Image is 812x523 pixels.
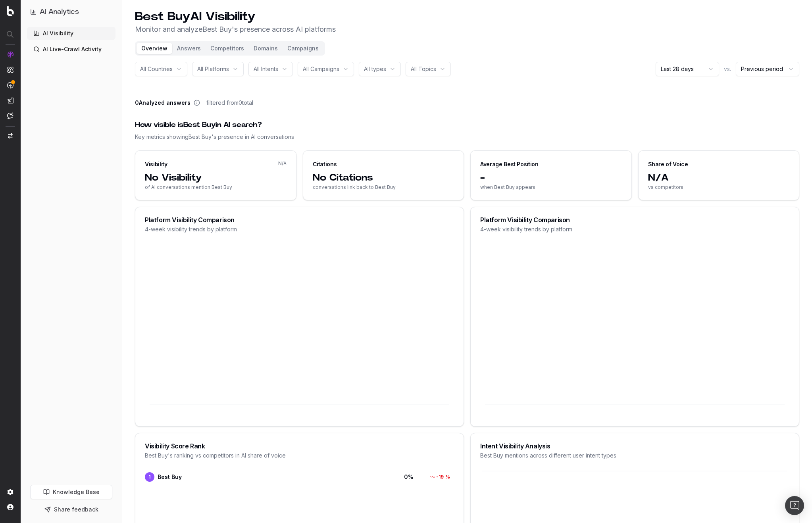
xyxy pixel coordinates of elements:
[135,119,799,131] div: How visible is Best Buy in AI search?
[7,82,13,88] img: Activation
[7,6,14,16] img: Botify logo
[303,65,339,73] span: All Campaigns
[7,97,13,104] img: Studio
[145,184,287,190] span: of AI conversations mention Best Buy
[27,27,115,40] a: AI Visibility
[724,65,731,73] span: vs.
[145,472,154,482] span: 1
[254,65,278,73] span: All Intents
[313,184,454,190] span: conversations link back to Best Buy
[480,225,789,233] div: 4-week visibility trends by platform
[249,43,283,54] button: Domains
[313,160,337,168] div: Citations
[145,443,454,449] div: Visibility Score Rank
[197,65,229,73] span: All Platforms
[145,160,167,168] div: Visibility
[145,171,287,184] span: No Visibility
[480,184,622,190] span: when Best Buy appears
[785,496,804,515] div: Open Intercom Messenger
[40,6,79,17] h1: AI Analytics
[480,171,622,184] span: -
[140,65,173,73] span: All Countries
[30,502,112,517] button: Share feedback
[172,43,206,54] button: Answers
[158,473,182,481] span: Best Buy
[7,112,13,119] img: Assist
[283,43,323,54] button: Campaigns
[648,184,790,190] span: vs competitors
[135,133,799,141] div: Key metrics showing Best Buy 's presence in AI conversations
[30,485,112,499] a: Knowledge Base
[480,217,789,223] div: Platform Visibility Comparison
[27,43,115,56] a: AI Live-Crawl Activity
[206,43,249,54] button: Competitors
[313,171,454,184] span: No Citations
[278,160,287,167] span: N/A
[480,160,539,168] div: Average Best Position
[480,452,789,460] div: Best Buy mentions across different user intent types
[7,504,13,510] img: My account
[145,452,454,460] div: Best Buy 's ranking vs competitors in AI share of voice
[8,133,13,138] img: Switch project
[135,10,336,24] h1: Best Buy AI Visibility
[145,217,454,223] div: Platform Visibility Comparison
[445,474,450,480] span: %
[135,99,190,107] span: 0 Analyzed answers
[7,66,13,73] img: Intelligence
[7,489,13,495] img: Setting
[411,65,436,73] span: All Topics
[7,51,13,58] img: Analytics
[426,473,454,481] div: -19
[648,171,790,184] span: N/A
[135,24,336,35] p: Monitor and analyze Best Buy 's presence across AI platforms
[648,160,688,168] div: Share of Voice
[206,99,253,107] span: filtered from 0 total
[382,473,414,481] span: 0 %
[137,43,172,54] button: Overview
[30,6,112,17] button: AI Analytics
[480,443,789,449] div: Intent Visibility Analysis
[145,225,454,233] div: 4-week visibility trends by platform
